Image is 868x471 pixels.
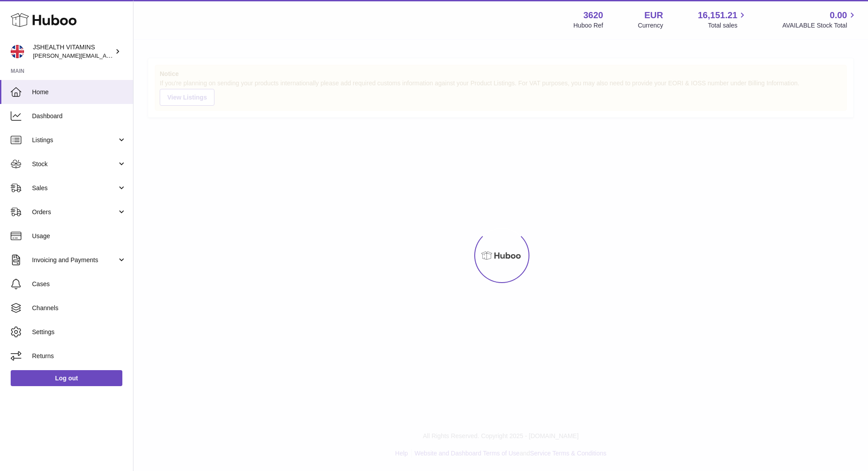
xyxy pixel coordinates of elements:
div: JSHEALTH VITAMINS [33,43,113,60]
span: AVAILABLE Stock Total [782,21,857,30]
strong: EUR [644,9,663,21]
span: Dashboard [32,112,126,120]
span: 16,151.21 [698,9,737,21]
span: Usage [32,232,126,240]
a: 0.00 AVAILABLE Stock Total [782,9,857,30]
span: Returns [32,352,126,360]
span: Channels [32,304,126,312]
span: Listings [32,136,117,144]
span: Invoicing and Payments [32,256,117,264]
span: [PERSON_NAME][EMAIL_ADDRESS][DOMAIN_NAME] [33,52,178,59]
span: Settings [32,328,126,336]
a: Log out [11,370,122,386]
span: 0.00 [830,9,847,21]
div: Huboo Ref [573,21,603,30]
strong: 3620 [583,9,603,21]
a: 16,151.21 Total sales [698,9,747,30]
span: Sales [32,184,117,192]
img: francesca@jshealthvitamins.com [11,45,24,58]
span: Stock [32,160,117,168]
span: Cases [32,280,126,288]
span: Orders [32,208,117,216]
span: Home [32,88,126,96]
span: Total sales [708,21,747,30]
div: Currency [638,21,663,30]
